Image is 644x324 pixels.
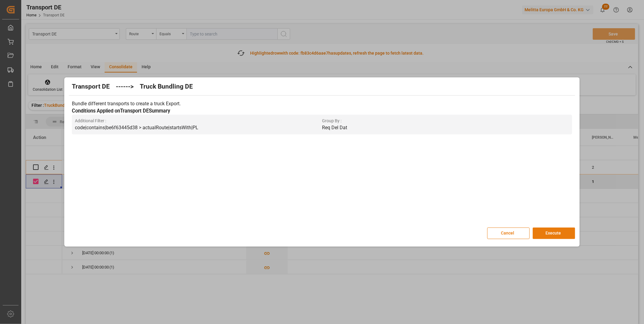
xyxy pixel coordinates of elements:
h2: Transport DE [72,82,110,92]
h2: Truck Bundling DE [140,82,193,92]
span: Group By : [322,118,569,124]
button: Execute [533,228,575,239]
button: Cancel [487,228,530,239]
h3: Conditions Applied on Transport DE Summary [72,107,572,115]
p: Bundle different transports to create a truck Export. [72,100,572,107]
p: code|contains|be6f63445d38 > actualRoute|startsWith|PL [75,124,322,131]
h2: ------> [116,82,134,92]
p: Req Del Dat [322,124,569,131]
span: Additional Filter : [75,118,322,124]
